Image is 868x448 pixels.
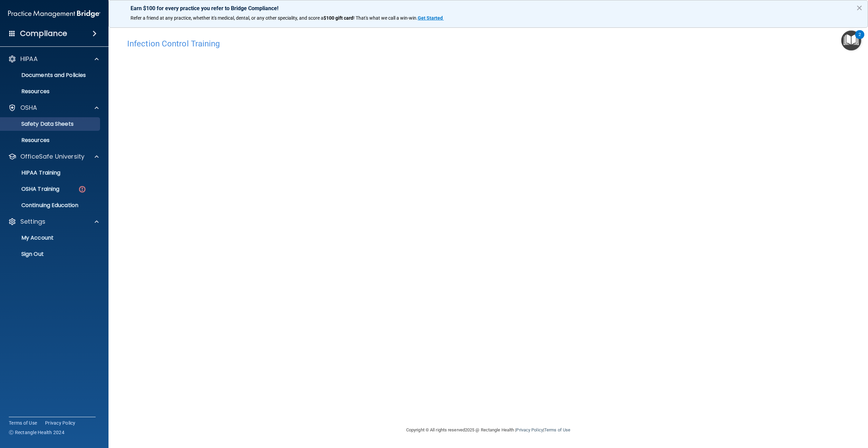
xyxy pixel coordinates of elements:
a: Terms of Use [544,427,570,432]
p: Earn $100 for every practice you refer to Bridge Compliance! [131,5,846,12]
p: Documents and Policies [4,72,97,79]
a: Terms of Use [9,420,37,426]
a: OfficeSafe University [8,152,99,161]
p: Resources [4,88,97,95]
p: OfficeSafe University [20,152,84,161]
span: Ⓒ Rectangle Health 2024 [9,429,64,436]
p: OSHA Training [4,186,59,192]
img: PMB logo [8,7,100,21]
a: OSHA [8,104,99,112]
a: Privacy Policy [516,427,543,432]
p: Continuing Education [4,202,97,209]
button: Open Resource Center, 2 new notifications [841,30,861,50]
p: HIPAA Training [4,169,60,176]
button: Close [856,2,863,13]
h4: Infection Control Training [127,39,849,48]
strong: Get Started [418,15,443,21]
a: Privacy Policy [45,420,76,426]
a: HIPAA [8,55,99,63]
span: Refer a friend at any practice, whether it's medical, dental, or any other speciality, and score a [131,15,323,21]
div: 2 [859,35,861,43]
p: Resources [4,137,97,144]
strong: $100 gift card [323,15,353,21]
span: ! That's what we call a win-win. [353,15,418,21]
iframe: infection-control-training [127,52,466,260]
h4: Compliance [20,29,67,38]
img: danger-circle.6113f641.png [78,185,86,194]
p: HIPAA [20,55,38,63]
p: Safety Data Sheets [4,121,97,127]
p: Settings [20,218,45,226]
p: My Account [4,235,97,241]
a: Get Started [418,15,444,21]
p: Sign Out [4,251,97,258]
a: Settings [8,218,99,226]
div: Copyright © All rights reserved 2025 @ Rectangle Health | | [364,419,612,441]
p: OSHA [20,104,37,112]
